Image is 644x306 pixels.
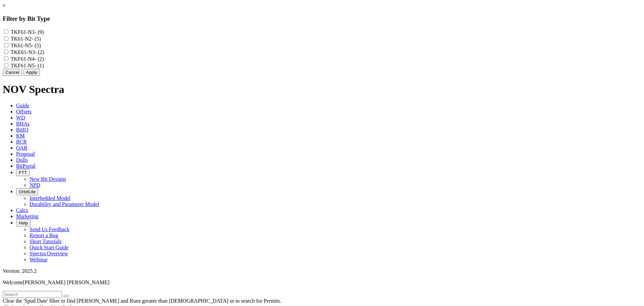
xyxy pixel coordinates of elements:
span: - (5) [32,36,41,42]
span: - (2) [35,49,44,55]
a: NPD [30,182,40,188]
span: Proposal [16,151,35,157]
span: Help [19,220,28,225]
p: Welcome [3,279,641,286]
div: Version: 2025.2 [3,268,641,274]
label: TKF61-N5 [11,63,44,68]
label: TK61-N2 [11,36,41,42]
span: BitPortal [16,163,36,169]
a: Interbedded Model [30,195,70,201]
a: Send Us Feedback [30,226,69,232]
button: Cancel [3,69,22,76]
span: Calcs [16,207,28,213]
span: OAR [16,145,28,151]
input: Search [3,291,62,298]
span: - (9) [35,29,44,35]
span: FTT [19,170,27,175]
span: WD [16,115,25,120]
span: BHAs [16,121,30,126]
span: Marketing [16,213,39,219]
span: - (5) [32,43,41,48]
h1: NOV Spectra [3,83,641,96]
span: Dulls [16,157,28,163]
label: TKE61-N3 [11,49,44,55]
label: TKF61-N3 [11,29,44,35]
a: Durability and Parameter Model [30,201,99,207]
button: Apply [23,69,40,76]
a: Report a Bug [30,233,58,238]
span: - (2) [35,56,44,62]
label: TK61-N5 [11,43,41,48]
span: Guide [16,103,29,108]
h3: Filter by Bit Type [3,15,641,22]
a: Spectra Overview [30,251,68,256]
a: Short Tutorials [30,239,62,244]
span: BitIQ [16,127,28,133]
span: BCR [16,139,27,145]
a: Webinar [30,257,48,262]
span: OrbitLite [19,189,36,194]
span: Offsets [16,109,32,114]
span: - (1) [35,63,44,68]
span: KM [16,133,25,139]
a: New Bit Designs [30,176,66,182]
a: × [3,3,6,8]
span: Clear the 'Spud Date' filter to find [PERSON_NAME] and Runs greater than [DEMOGRAPHIC_DATA] or to... [3,298,281,304]
span: [PERSON_NAME] [PERSON_NAME] [23,279,109,285]
label: TKF61-N4 [11,56,44,62]
a: Quick Start Guide [30,245,68,250]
